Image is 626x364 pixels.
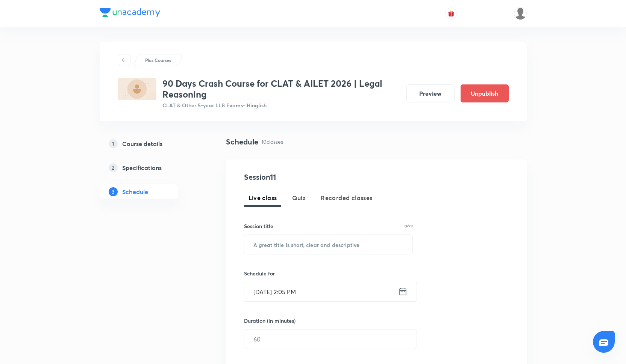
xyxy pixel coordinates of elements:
[122,187,148,196] h5: Schedule
[461,84,509,102] button: Unpublish
[122,163,162,172] h5: Specifications
[448,10,455,17] img: avatar
[122,139,162,148] h5: Course details
[321,193,372,202] span: Recorded classes
[100,160,202,175] a: 2Specifications
[292,193,306,202] span: Quiz
[244,269,413,277] h6: Schedule for
[514,7,527,20] img: Samridhya Pal
[109,139,118,148] p: 1
[118,78,156,100] img: 705212E5-2314-4957-B1E9-0D43D0183021_plus.png
[405,224,413,228] p: 0/99
[109,163,118,172] p: 2
[226,136,258,147] h4: Schedule
[261,138,283,146] p: 10 classes
[100,136,202,151] a: 1Course details
[445,8,457,20] button: avatar
[145,57,171,63] p: Plus Courses
[100,8,160,19] a: Company Logo
[162,78,400,100] h3: 90 Days Crash Course for CLAT & AILET 2026 | Legal Reasoning
[109,187,118,196] p: 3
[244,329,417,349] input: 60
[249,193,277,202] span: Live class
[244,317,296,325] h6: Duration (in minutes)
[162,101,400,109] p: CLAT & Other 5-year LLB Exams • Hinglish
[406,84,455,102] button: Preview
[100,8,160,17] img: Company Logo
[244,171,381,183] h4: Session 11
[244,235,413,254] input: A great title is short, clear and descriptive
[244,222,273,230] h6: Session title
